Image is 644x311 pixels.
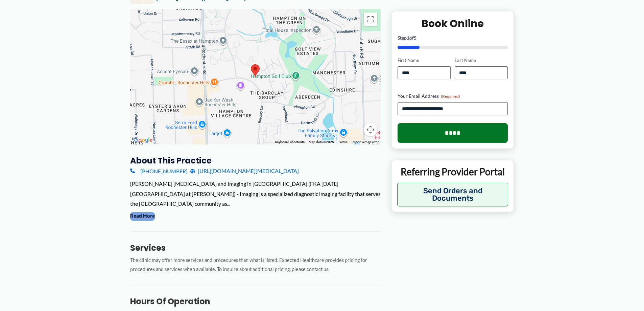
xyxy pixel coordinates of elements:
h3: Services [130,243,381,253]
a: Report a map error [352,140,379,144]
img: Google [132,136,154,145]
a: Open this area in Google Maps (opens a new window) [132,136,154,145]
button: Toggle fullscreen view [364,13,377,26]
h3: Hours of Operation [130,296,381,307]
a: [PHONE_NUMBER] [130,166,188,176]
button: Keyboard shortcuts [275,140,305,145]
p: The clinic may offer more services and procedures than what is listed. Expected Healthcare provid... [130,256,381,274]
a: [URL][DOMAIN_NAME][MEDICAL_DATA] [190,166,299,176]
p: Step of [398,36,508,40]
span: 1 [407,35,409,41]
h2: Book Online [398,17,508,30]
div: [PERSON_NAME] [MEDICAL_DATA] and Imaging in [GEOGRAPHIC_DATA] (FKA [DATE] [GEOGRAPHIC_DATA] at [P... [130,179,381,209]
a: Terms (opens in new tab) [338,140,348,144]
button: Map camera controls [364,123,377,136]
label: Your Email Address [398,93,508,99]
button: Send Orders and Documents [397,183,508,206]
span: (Required) [441,94,460,99]
p: Referring Provider Portal [397,165,508,178]
label: First Name [398,57,451,64]
label: Last Name [455,57,508,64]
span: 5 [414,35,416,41]
h3: About this practice [130,155,381,166]
span: Map data ©2025 [309,140,334,144]
button: Read More [130,212,155,220]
